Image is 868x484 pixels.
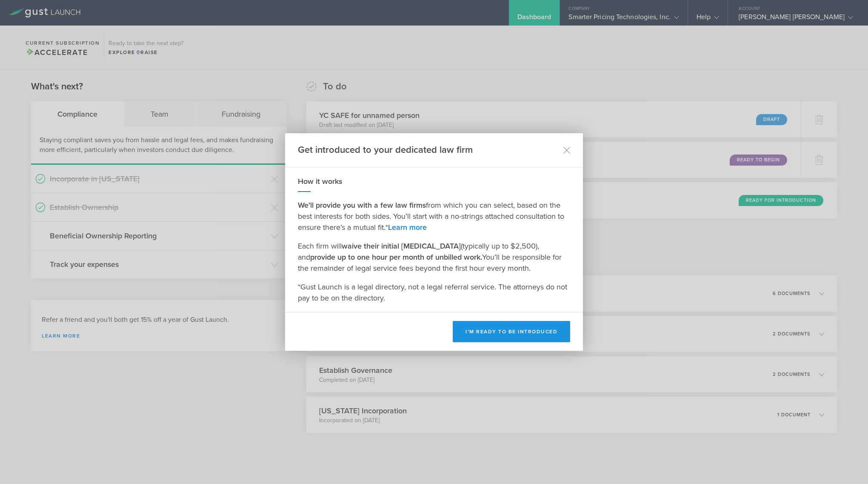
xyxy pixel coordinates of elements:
h2: Get introduced to your dedicated law firm [298,144,473,156]
a: Learn more [388,223,427,232]
p: Each firm will (typically up to $2,500), and You’ll be responsible for the remainder of legal ser... [298,241,570,274]
strong: provide up to one hour per month of unbilled work. [310,252,482,262]
strong: waive their initial [MEDICAL_DATA] [342,241,461,251]
p: *Gust Launch is a legal directory, not a legal referral service. The attorneys do not pay to be o... [298,281,570,304]
strong: We’ll provide you with a few law firms [298,200,426,210]
button: I’m ready to be introduced [453,321,570,342]
p: from which you can select, based on the best interests for both sides. You’ll start with a no-str... [298,200,570,233]
h3: How it works [298,176,570,187]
